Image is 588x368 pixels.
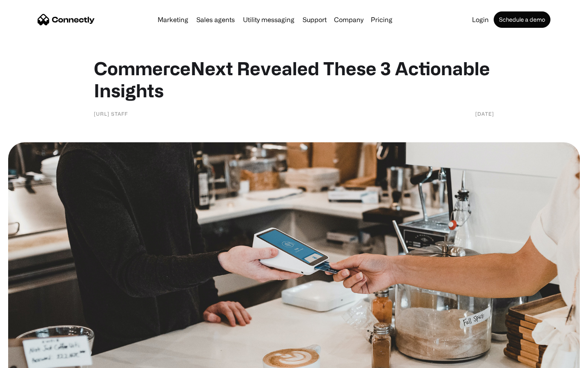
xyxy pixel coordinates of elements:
[367,16,396,23] a: Pricing
[494,11,550,28] a: Schedule a demo
[94,110,128,118] div: [URL] Staff
[8,354,49,365] aside: Language selected: English
[193,16,238,23] a: Sales agents
[16,354,49,365] ul: Language list
[240,16,298,23] a: Utility messaging
[334,14,363,25] div: Company
[469,16,492,23] a: Login
[299,16,330,23] a: Support
[475,110,494,118] div: [DATE]
[154,16,192,23] a: Marketing
[94,57,494,101] h1: CommerceNext Revealed These 3 Actionable Insights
